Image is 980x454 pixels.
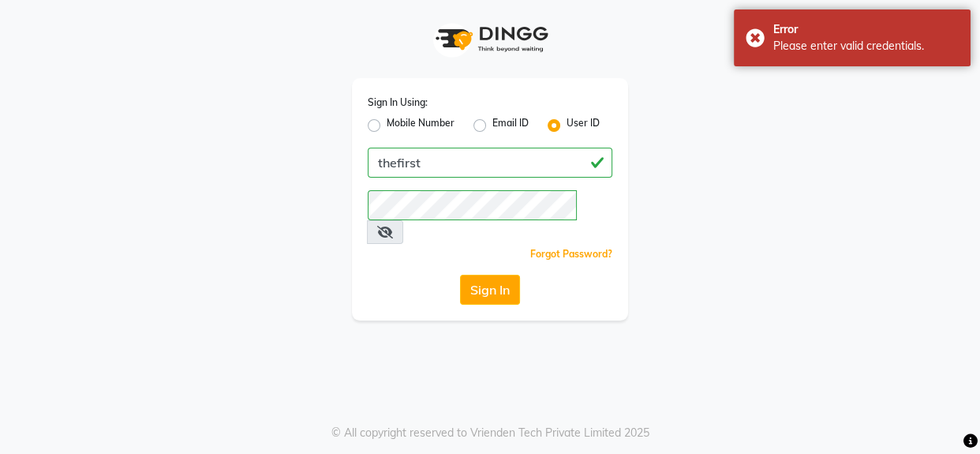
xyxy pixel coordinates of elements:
[773,21,959,38] div: Error
[368,148,612,178] input: Username
[567,116,600,135] label: User ID
[530,248,612,260] a: Forgot Password?
[368,190,577,220] input: Username
[773,38,959,54] div: Please enter valid credentials.
[492,116,529,135] label: Email ID
[368,96,428,110] label: Sign In Using:
[387,116,454,135] label: Mobile Number
[460,275,520,305] button: Sign In
[427,16,553,62] img: logo1.svg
